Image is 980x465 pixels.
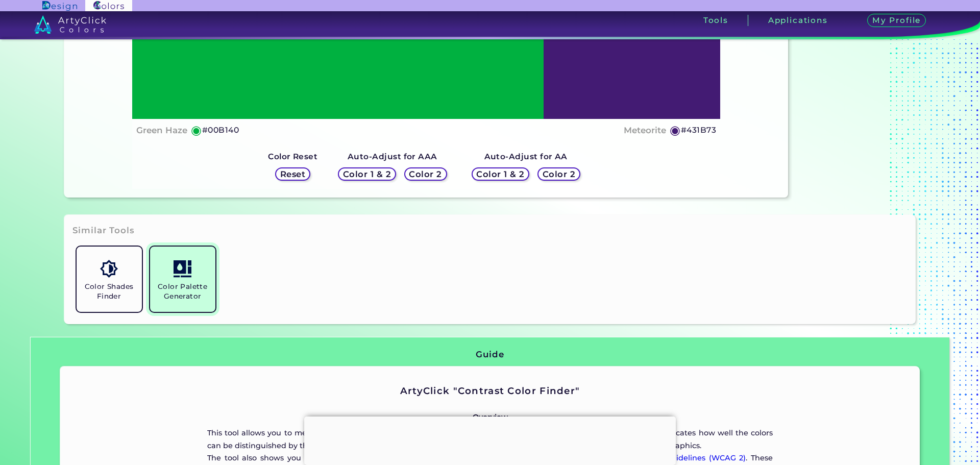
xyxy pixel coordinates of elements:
[476,349,504,361] h3: Guide
[207,427,773,452] p: This tool allows you to measure the contrast ratio between any two colors. The contrast ratio is ...
[304,417,676,462] iframe: Advertisement
[484,152,568,161] strong: Auto-Adjust for AA
[202,124,239,137] h5: #00B140
[42,1,77,11] img: ArtyClick Design logo
[544,170,574,178] h5: Color 2
[34,15,106,34] img: logo_artyclick_colors_white.svg
[136,123,187,138] h4: Green Haze
[346,170,389,178] h5: Color 1 & 2
[81,282,138,301] h5: Color Shades Finder
[72,242,146,316] a: Color Shades Finder
[281,170,304,178] h5: Reset
[191,124,202,136] h5: ◉
[681,124,716,137] h5: #431B73
[100,260,118,278] img: icon_color_shades.svg
[670,124,681,136] h5: ◉
[348,152,437,161] strong: Auto-Adjust for AAA
[268,152,317,161] strong: Color Reset
[154,282,211,301] h5: Color Palette Generator
[703,16,728,24] h3: Tools
[174,260,191,278] img: icon_col_pal_col.svg
[411,170,440,178] h5: Color 2
[207,411,773,423] p: Overview
[146,242,219,316] a: Color Palette Generator
[479,170,522,178] h5: Color 1 & 2
[207,384,773,398] h2: ArtyClick "Contrast Color Finder"
[768,16,828,24] h3: Applications
[72,225,135,237] h3: Similar Tools
[867,14,926,28] h3: My Profile
[624,123,666,138] h4: Meteorite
